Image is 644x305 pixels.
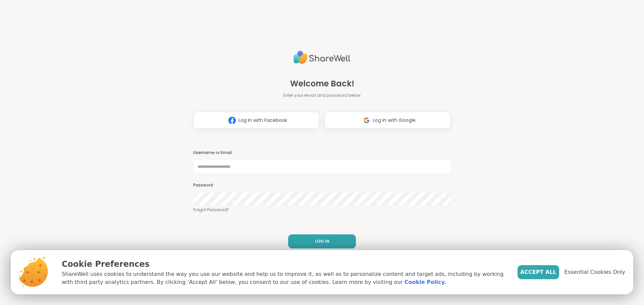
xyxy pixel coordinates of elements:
[193,207,451,213] a: Forgot Password?
[360,114,373,127] img: ShareWell Logomark
[238,117,287,124] span: Log in with Facebook
[373,117,416,124] span: Log in with Google
[290,78,354,90] span: Welcome Back!
[283,92,361,98] span: Enter your email and password below
[293,48,351,67] img: ShareWell Logo
[315,238,329,244] span: LOG IN
[193,112,319,129] button: Log in with Facebook
[405,278,446,286] a: Cookie Policy.
[325,112,451,129] button: Log in with Google
[288,234,356,248] button: LOG IN
[193,150,451,156] h3: Username or Email
[565,268,625,276] span: Essential Cookies Only
[226,114,238,127] img: ShareWell Logomark
[193,182,451,188] h3: Password
[520,268,556,276] span: Accept All
[62,270,507,286] p: ShareWell uses cookies to understand the way you use our website and help us to improve it, as we...
[518,265,559,279] button: Accept All
[62,258,507,270] p: Cookie Preferences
